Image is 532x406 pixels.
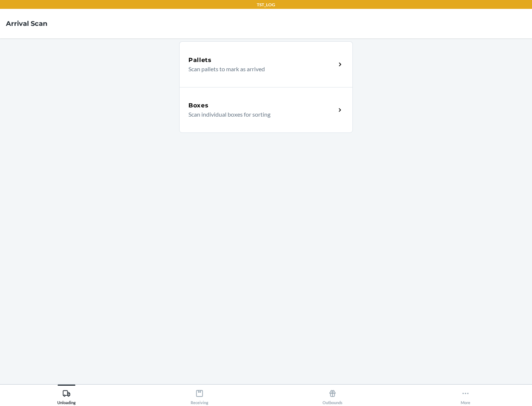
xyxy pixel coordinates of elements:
a: BoxesScan individual boxes for sorting [179,87,353,133]
button: Receiving [133,385,266,405]
div: Unloading [57,386,76,405]
div: Receiving [191,386,208,405]
h4: Arrival Scan [6,19,47,28]
a: PalletsScan pallets to mark as arrived [179,41,353,87]
h5: Pallets [188,56,212,65]
h5: Boxes [188,101,209,110]
p: Scan individual boxes for sorting [188,110,330,119]
p: TST_LOG [257,1,275,8]
p: Scan pallets to mark as arrived [188,65,330,73]
div: Outbounds [323,386,342,405]
button: More [399,385,532,405]
div: More [461,386,470,405]
button: Outbounds [266,385,399,405]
